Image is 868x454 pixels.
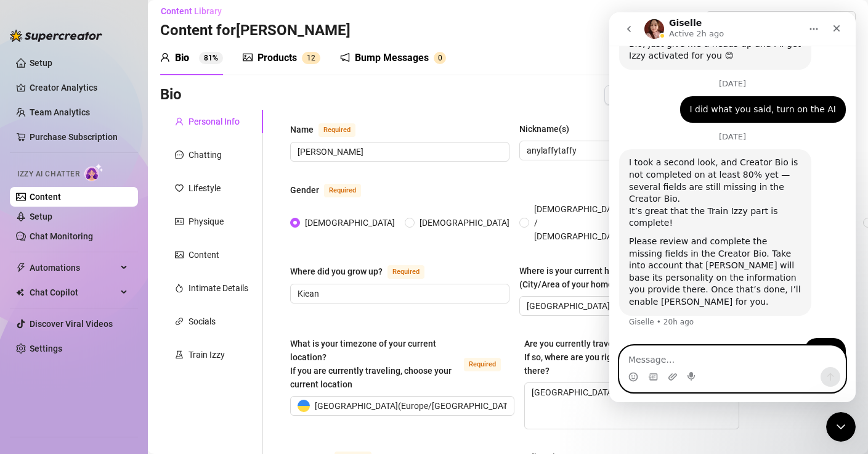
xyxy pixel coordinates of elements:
a: Setup [30,58,52,68]
span: experiment [175,350,184,359]
span: user [160,52,170,62]
div: Nickname(s) [519,122,569,136]
span: Anna (anylaffytaffy) [713,12,848,30]
span: picture [243,52,253,62]
button: Import Bio from other creator [604,85,752,105]
label: Name [290,122,369,137]
div: Products [258,51,297,65]
label: Where is your current homebase? (City/Area of your home) [519,264,739,291]
img: logo-BBDzfeDw.svg [10,30,102,42]
span: [DEMOGRAPHIC_DATA] [300,216,400,229]
a: Settings [30,344,62,353]
iframe: Intercom live chat [609,12,856,402]
span: notification [340,52,350,62]
a: Content [30,192,61,202]
span: What is your timezone of your current location? If you are currently traveling, choose your curre... [290,339,452,389]
h3: Content for [PERSON_NAME] [160,21,351,41]
span: Automations [30,258,117,278]
div: Socials [189,315,216,328]
button: Content Library [160,1,232,21]
div: Bump Messages [355,51,429,65]
span: link [175,317,184,326]
span: Required [464,358,501,371]
div: Content [189,248,219,262]
img: AI Chatter [84,163,103,181]
span: Required [324,184,361,197]
span: picture [175,250,184,259]
a: Chat Monitoring [30,231,93,241]
img: Chat Copilot [16,288,24,297]
span: [GEOGRAPHIC_DATA] ( Europe/[GEOGRAPHIC_DATA] ) [315,397,518,415]
input: Where is your current homebase? (City/Area of your home) [527,299,729,313]
span: heart [175,184,184,192]
span: [DEMOGRAPHIC_DATA] [415,216,514,229]
div: Intimate Details [189,281,248,295]
label: Gender [290,183,375,197]
span: Content Library [161,6,222,16]
span: idcard [175,217,184,226]
label: Nickname(s) [519,122,578,136]
span: message [175,151,184,159]
span: fire [175,284,184,292]
div: Where is your current homebase? (City/Area of your home) [519,264,683,291]
span: Izzy AI Chatter [17,168,79,180]
div: Bio [175,51,189,65]
a: Creator Analytics [30,78,128,97]
input: Where did you grow up? [298,287,500,300]
label: Where did you grow up? [290,264,438,279]
div: Physique [189,215,224,228]
input: Nickname(s) [527,144,729,157]
img: ua [298,400,310,412]
a: Purchase Subscription [30,127,128,147]
sup: 81% [199,52,223,64]
sup: 12 [302,52,320,64]
div: Train Izzy [189,348,225,361]
textarea: [GEOGRAPHIC_DATA], [GEOGRAPHIC_DATA] [525,383,738,429]
a: Setup [30,212,52,221]
span: 1 [307,54,311,62]
span: Are you currently traveling? If so, where are you right now? what are you doing there? [524,339,718,376]
input: Name [298,145,500,159]
span: thunderbolt [16,263,26,273]
span: [DEMOGRAPHIC_DATA] / [DEMOGRAPHIC_DATA] [529,202,629,243]
div: Chatting [189,148,222,162]
div: Name [290,123,314,136]
span: user [175,117,184,126]
iframe: Intercom live chat [826,412,856,442]
a: Discover Viral Videos [30,319,113,329]
div: Lifestyle [189,181,221,195]
span: Chat Copilot [30,283,117,302]
sup: 0 [434,52,446,64]
h3: Bio [160,85,182,105]
a: Team Analytics [30,107,90,117]
span: Required [387,265,424,279]
div: Personal Info [189,115,240,128]
span: 2 [311,54,315,62]
span: Required [318,123,355,137]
